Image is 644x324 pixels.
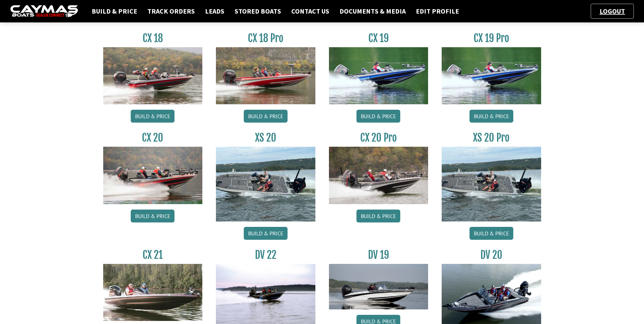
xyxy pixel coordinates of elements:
a: Contact Us [288,7,333,16]
h3: CX 21 [103,249,203,261]
h3: CX 19 [329,32,428,44]
h3: CX 18 Pro [216,32,315,44]
h3: CX 19 Pro [442,32,541,44]
a: Build & Price [356,210,400,222]
a: Logout [596,7,628,15]
a: Build & Price [131,210,174,222]
h3: XS 20 [216,131,315,144]
a: Stored Boats [231,7,284,16]
h3: DV 22 [216,249,315,261]
a: Build & Price [244,227,288,240]
img: CX19_thumbnail.jpg [329,47,428,104]
a: Build & Price [356,110,400,123]
a: Build & Price [470,110,513,123]
h3: DV 20 [442,249,541,261]
a: Build & Price [470,227,513,240]
a: Leads [202,7,228,16]
a: Build & Price [88,7,141,16]
img: caymas-dealer-connect-2ed40d3bc7270c1d8d7ffb4b79bf05adc795679939227970def78ec6f6c03838.gif [10,5,78,18]
h3: CX 20 [103,131,203,144]
a: Edit Profile [412,7,462,16]
a: Track Orders [144,7,198,16]
h3: CX 20 Pro [329,131,428,144]
img: CX-18SS_thumbnail.jpg [216,47,315,104]
img: CX21_thumb.jpg [103,264,203,321]
a: Documents & Media [336,7,409,16]
img: dv-19-ban_from_website_for_caymas_connect.png [329,264,428,309]
a: Build & Price [244,110,288,123]
img: CX19_thumbnail.jpg [442,47,541,104]
img: CX-20Pro_thumbnail.jpg [329,147,428,204]
img: CX-18S_thumbnail.jpg [103,47,203,104]
a: Build & Price [131,110,174,123]
h3: XS 20 Pro [442,131,541,144]
img: CX-20_thumbnail.jpg [103,147,203,204]
h3: CX 18 [103,32,203,44]
img: XS_20_resized.jpg [216,147,315,221]
h3: DV 19 [329,249,428,261]
img: XS_20_resized.jpg [442,147,541,221]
